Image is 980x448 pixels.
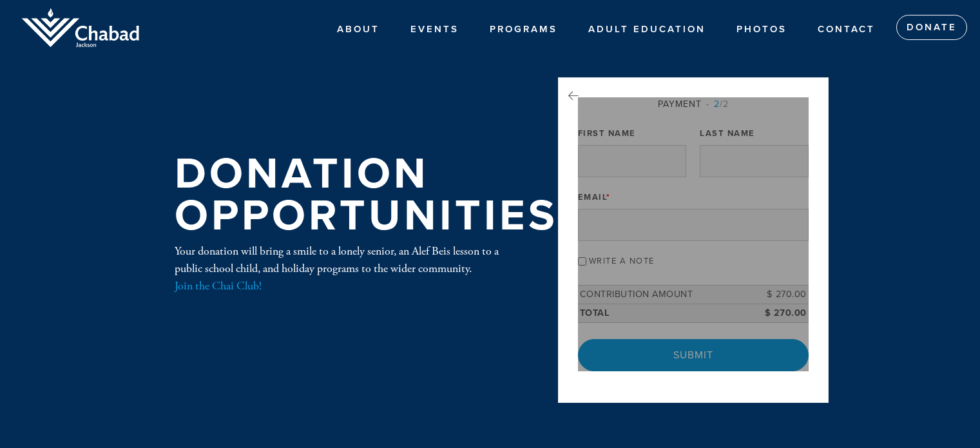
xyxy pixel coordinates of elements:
a: Adult Education [579,17,715,41]
a: PROGRAMS [480,17,567,41]
a: Donate [896,15,967,41]
img: Jackson%20Logo_0.png [19,6,142,50]
a: Photos [727,17,796,41]
a: Contact [808,17,885,41]
a: ABOUT [327,17,389,41]
div: Your donation will bring a smile to a lonely senior, an Alef Beis lesson to a public school child... [175,242,516,295]
a: Join the Chai Club! [175,278,262,293]
a: Events [401,17,468,41]
h1: Donation Opportunities [175,153,558,237]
